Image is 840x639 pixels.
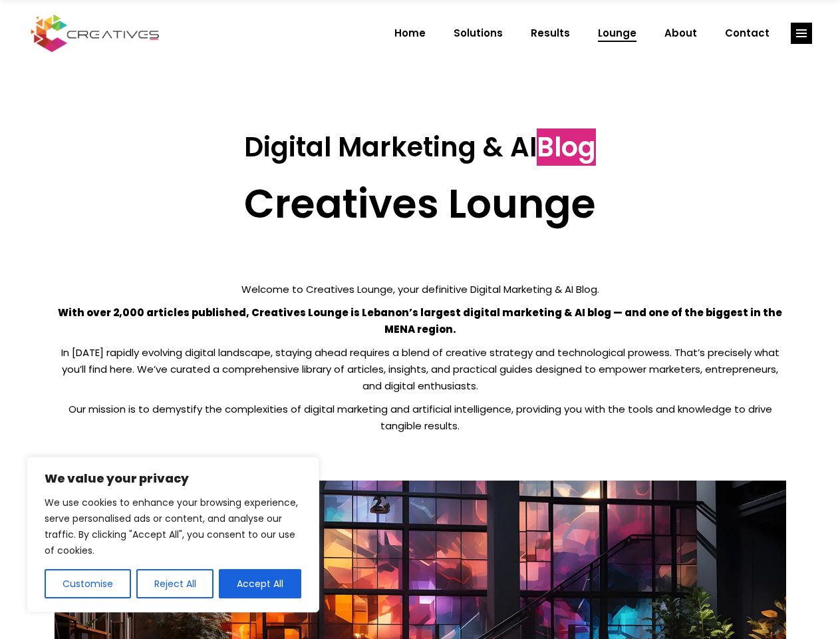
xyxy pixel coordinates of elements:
[136,569,214,598] button: Reject All
[598,16,636,51] span: Lounge
[55,131,786,163] h3: Digital Marketing & AI
[219,569,301,598] button: Accept All
[725,16,770,51] span: Contact
[55,281,786,298] p: Welcome to Creatives Lounge, your definitive Digital Marketing & AI Blog.
[791,23,812,44] a: link
[650,16,711,51] a: About
[454,16,503,51] span: Solutions
[55,180,786,228] h2: Creatives Lounge
[537,128,596,166] span: Blog
[584,16,650,51] a: Lounge
[45,495,301,558] p: We use cookies to enhance your browsing experience, serve personalised ads or content, and analys...
[58,306,782,336] strong: With over 2,000 articles published, Creatives Lounge is Lebanon’s largest digital marketing & AI ...
[45,471,301,487] p: We value your privacy
[664,16,697,51] span: About
[28,13,162,54] img: Creatives
[394,16,426,51] span: Home
[380,16,440,51] a: Home
[27,457,319,612] div: We value your privacy
[55,344,786,394] p: In [DATE] rapidly evolving digital landscape, staying ahead requires a blend of creative strategy...
[45,569,131,598] button: Customise
[517,16,584,51] a: Results
[531,16,570,51] span: Results
[440,16,517,51] a: Solutions
[55,401,786,434] p: Our mission is to demystify the complexities of digital marketing and artificial intelligence, pr...
[711,16,783,51] a: Contact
